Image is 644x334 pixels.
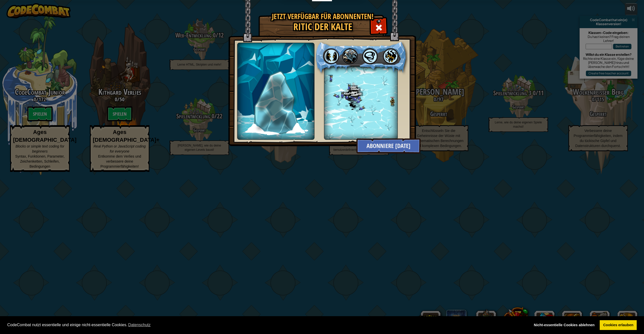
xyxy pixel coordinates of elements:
a: learn more about cookies [127,321,151,329]
span: CodeCombat nutzt essentielle und einige nicht-essentielle Cookies. [7,321,527,329]
a: allow cookies [600,320,637,330]
a: deny cookies [530,320,598,330]
img: darkness.png [342,49,358,64]
h1: Ritic der Kalte [271,22,374,32]
img: shadowwalk.png [383,49,398,64]
button: Abonniere [DATE] [356,138,421,154]
img: assassin-pose.png [257,74,295,130]
img: tornado.png [362,49,378,64]
img: blink.png [324,49,339,64]
img: clear_block.png [237,62,315,139]
h1: Jetzt verfügbar für Abonnenten! [271,13,374,21]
